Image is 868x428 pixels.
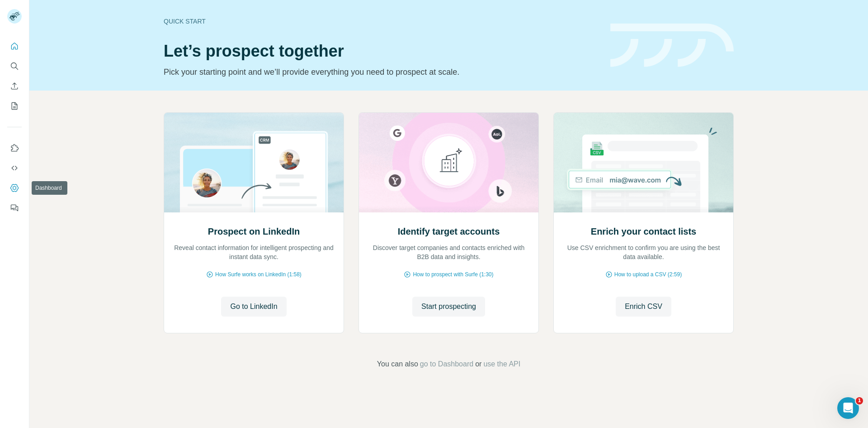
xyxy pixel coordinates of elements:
button: Quick start [7,38,22,54]
button: Use Surfe on LinkedIn [7,140,22,156]
img: Enrich your contact lists [553,113,734,212]
h1: Let’s prospect together [164,42,599,60]
h2: Identify target accounts [398,225,500,238]
p: Reveal contact information for intelligent prospecting and instant data sync. [173,243,335,261]
span: Enrich CSV [625,301,662,312]
p: Use CSV enrichment to confirm you are using the best data available. [563,243,724,261]
p: Discover target companies and contacts enriched with B2B data and insights. [368,243,529,261]
button: Enrich CSV [616,297,671,317]
button: Start prospecting [412,297,485,317]
img: Prospect on LinkedIn [164,113,344,212]
span: Go to LinkedIn [230,301,277,312]
button: Search [7,58,22,74]
p: Pick your starting point and we’ll provide everything you need to prospect at scale. [164,66,599,78]
button: My lists [7,98,22,114]
img: banner [610,24,734,67]
span: How Surfe works on LinkedIn (1:58) [215,270,302,279]
span: or [475,359,481,370]
button: Use Surfe API [7,160,22,176]
button: Go to LinkedIn [221,297,286,317]
span: 1 [856,397,863,404]
div: Quick start [164,17,599,26]
span: How to upload a CSV (2:59) [614,270,682,279]
h2: Prospect on LinkedIn [208,225,300,238]
button: go to Dashboard [420,359,473,370]
button: Dashboard [7,180,22,196]
span: You can also [377,359,418,370]
button: Enrich CSV [7,78,22,94]
button: use the API [483,359,520,370]
h2: Enrich your contact lists [591,225,696,238]
span: Start prospecting [421,301,476,312]
iframe: Intercom live chat [837,397,859,419]
button: Feedback [7,200,22,216]
img: Identify target accounts [359,113,539,212]
span: How to prospect with Surfe (1:30) [413,270,493,279]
